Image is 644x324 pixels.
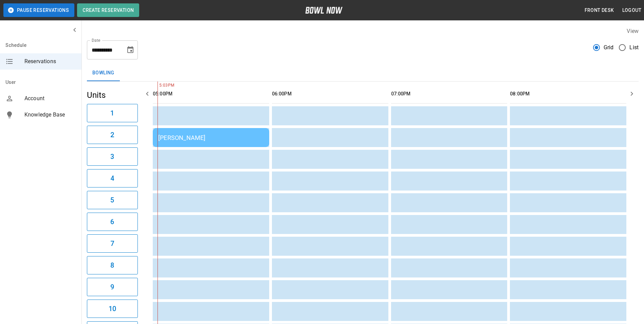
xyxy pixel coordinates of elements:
[24,94,76,103] span: Account
[305,7,343,14] img: logo
[87,213,138,231] button: 6
[110,216,114,227] h6: 6
[87,256,138,274] button: 8
[24,57,76,66] span: Reservations
[87,126,138,144] button: 2
[87,300,138,318] button: 10
[87,169,138,187] button: 4
[391,84,508,104] th: 07:00PM
[627,28,639,34] label: View
[87,234,138,253] button: 7
[110,108,114,119] h6: 1
[124,43,137,57] button: Choose date, selected date is Oct 1, 2025
[77,3,139,17] button: Create Reservation
[158,134,264,141] div: [PERSON_NAME]
[510,84,626,104] th: 08:00PM
[87,65,639,81] div: inventory tabs
[87,65,120,81] button: Bowling
[110,282,114,292] h6: 9
[110,129,114,140] h6: 2
[272,84,388,104] th: 06:00PM
[158,82,159,89] span: 5:03PM
[87,90,138,101] h5: Units
[110,195,114,205] h6: 5
[620,4,644,17] button: Logout
[3,3,74,17] button: Pause Reservations
[153,84,269,104] th: 05:00PM
[87,191,138,209] button: 5
[110,173,114,184] h6: 4
[110,260,114,271] h6: 8
[109,303,116,314] h6: 10
[87,104,138,122] button: 1
[629,43,639,52] span: List
[87,278,138,296] button: 9
[24,111,76,119] span: Knowledge Base
[110,151,114,162] h6: 3
[582,4,617,17] button: Front Desk
[110,238,114,249] h6: 7
[604,43,614,52] span: Grid
[87,147,138,166] button: 3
